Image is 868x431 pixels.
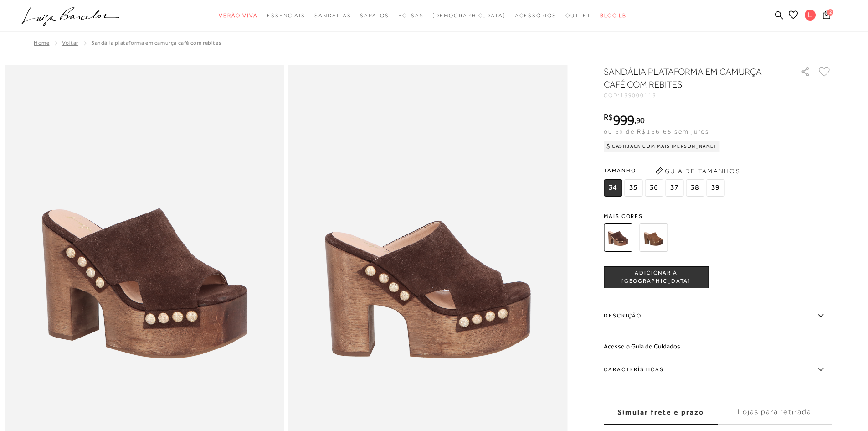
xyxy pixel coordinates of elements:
[636,115,645,125] span: 90
[604,266,709,288] button: ADICIONAR À [GEOGRAPHIC_DATA]
[706,179,724,197] span: 39
[686,179,704,197] span: 38
[432,12,506,19] span: [DEMOGRAPHIC_DATA]
[267,7,305,24] a: categoryNavScreenReaderText
[604,179,622,197] span: 34
[604,357,832,383] label: Características
[515,12,556,19] span: Acessórios
[515,7,556,24] a: categoryNavScreenReaderText
[613,112,634,128] span: 999
[827,9,833,16] span: 2
[565,7,591,24] a: categoryNavScreenReaderText
[604,213,832,219] span: Mais cores
[604,65,775,91] h1: SANDÁLIA PLATAFORMA EM CAMURÇA CAFÉ COM REBITES
[634,116,645,125] i: ,
[604,93,786,98] div: CÓD:
[604,113,613,121] i: R$
[620,92,657,99] span: 139000113
[604,164,727,177] span: Tamanho
[267,12,305,19] span: Essenciais
[820,10,833,22] button: 2
[801,9,820,23] button: L
[805,10,816,21] span: L
[565,12,591,19] span: Outlet
[62,40,78,46] a: Voltar
[314,12,351,19] span: Sandálias
[34,40,49,46] a: Home
[600,7,627,24] a: BLOG LB
[360,7,389,24] a: categoryNavScreenReaderText
[600,12,627,19] span: BLOG LB
[639,223,668,252] img: SANDÁLIA PLATAFORMA EM CAMURÇA CARAMELO COM REBITES
[219,7,258,24] a: categoryNavScreenReaderText
[314,7,351,24] a: categoryNavScreenReaderText
[91,40,221,46] span: SANDÁLIA PLATAFORMA EM CAMURÇA CAFÉ COM REBITES
[219,12,258,19] span: Verão Viva
[624,179,642,197] span: 35
[604,141,720,152] div: Cashback com Mais [PERSON_NAME]
[432,7,506,24] a: noSubCategoriesText
[398,12,424,19] span: Bolsas
[645,179,663,197] span: 36
[604,223,632,252] img: SANDÁLIA PLATAFORMA EM CAMURÇA CAFÉ COM REBITES
[360,12,389,19] span: Sapatos
[604,400,718,425] label: Simular frete e prazo
[398,7,424,24] a: categoryNavScreenReaderText
[652,164,743,178] button: Guia de Tamanhos
[718,400,832,425] label: Lojas para retirada
[604,303,832,329] label: Descrição
[604,269,708,285] span: ADICIONAR À [GEOGRAPHIC_DATA]
[665,179,683,197] span: 37
[604,343,680,350] a: Acesse o Guia de Cuidados
[604,128,709,135] span: ou 6x de R$166,65 sem juros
